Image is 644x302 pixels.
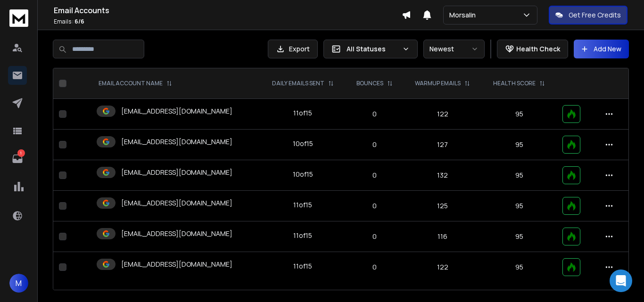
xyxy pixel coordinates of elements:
td: 122 [403,99,482,130]
p: BOUNCES [356,80,383,87]
button: Export [268,40,318,58]
div: 10 of 15 [293,139,313,148]
button: M [9,274,28,293]
p: Get Free Credits [569,10,621,20]
p: [EMAIL_ADDRESS][DOMAIN_NAME] [121,137,232,147]
span: 6 / 6 [74,17,84,25]
p: 0 [351,140,397,149]
td: 95 [482,99,557,130]
h1: Email Accounts [54,5,402,16]
td: 95 [482,221,557,252]
p: WARMUP EMAILS [415,80,461,87]
p: 0 [351,109,397,119]
td: 116 [403,221,482,252]
td: 122 [403,252,482,283]
p: 1 [17,149,25,157]
td: 95 [482,160,557,191]
div: 11 of 15 [293,200,312,210]
div: 11 of 15 [293,108,312,118]
button: Health Check [497,40,568,58]
p: 0 [351,262,397,272]
p: [EMAIL_ADDRESS][DOMAIN_NAME] [121,229,232,238]
img: logo [9,9,28,27]
td: 127 [403,130,482,160]
p: All Statuses [347,44,398,54]
p: Health Check [516,44,560,54]
div: 11 of 15 [293,261,312,271]
p: [EMAIL_ADDRESS][DOMAIN_NAME] [121,260,232,269]
p: Morsalin [449,10,479,20]
td: 132 [403,160,482,191]
div: 10 of 15 [293,170,313,179]
div: Open Intercom Messenger [610,269,632,292]
td: 95 [482,191,557,221]
p: [EMAIL_ADDRESS][DOMAIN_NAME] [121,168,232,177]
button: Get Free Credits [549,6,627,24]
p: 0 [351,201,397,211]
div: EMAIL ACCOUNT NAME [99,80,172,87]
p: HEALTH SCORE [493,80,536,87]
p: [EMAIL_ADDRESS][DOMAIN_NAME] [121,198,232,208]
a: 1 [8,149,27,168]
p: 0 [351,232,397,241]
p: 0 [351,171,397,180]
td: 95 [482,130,557,160]
button: Add New [574,40,629,58]
p: Emails : [54,18,402,25]
button: Newest [423,40,485,58]
p: DAILY EMAILS SENT [272,80,324,87]
p: [EMAIL_ADDRESS][DOMAIN_NAME] [121,106,232,116]
td: 95 [482,252,557,283]
div: 11 of 15 [293,231,312,240]
td: 125 [403,191,482,221]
